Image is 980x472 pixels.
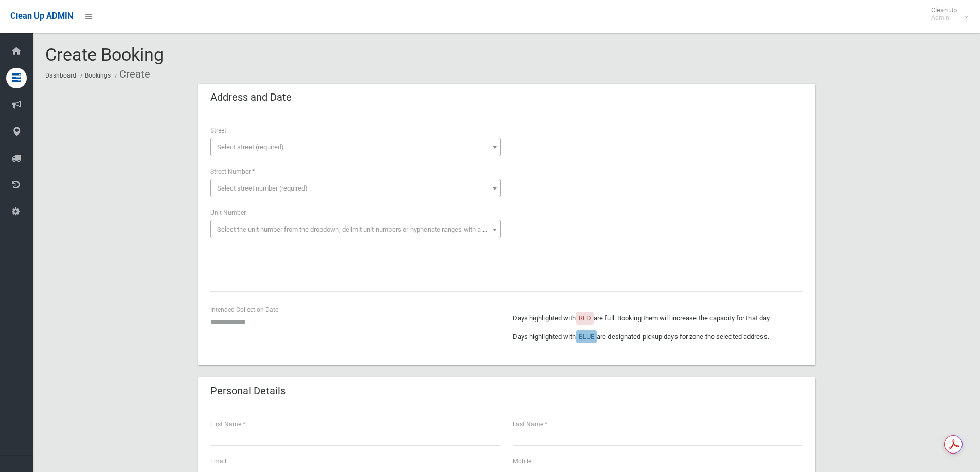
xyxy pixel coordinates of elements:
span: Select street (required) [217,143,284,151]
li: Create [112,65,150,84]
span: Select street number (required) [217,184,308,192]
small: Admin [931,14,957,22]
header: Personal Details [198,381,298,401]
p: Days highlighted with are full. Booking them will increase the capacity for that day. [513,312,803,325]
span: RED [579,314,591,322]
span: Create Booking [45,44,164,65]
a: Bookings [85,72,111,79]
p: Days highlighted with are designated pickup days for zone the selected address. [513,331,803,343]
span: Clean Up ADMIN [10,11,73,21]
span: Select the unit number from the dropdown, delimit unit numbers or hyphenate ranges with a comma [217,225,505,233]
span: Clean Up [926,6,967,22]
span: BLUE [579,333,594,341]
a: Dashboard [45,72,76,79]
header: Address and Date [198,87,304,107]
